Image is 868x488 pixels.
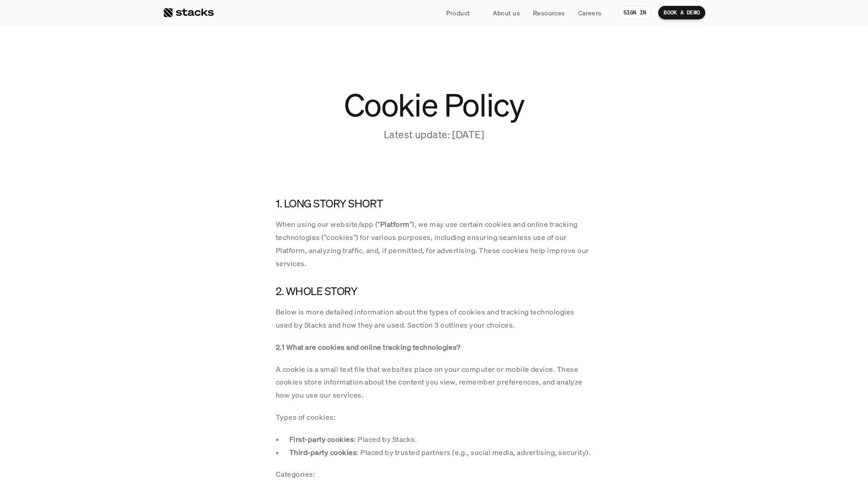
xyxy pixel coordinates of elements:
[276,363,592,402] p: A cookie is a small text file that websites place on your computer or mobile device. These cookie...
[289,447,357,457] strong: Third-party cookies
[276,305,592,332] p: Below is more detailed information about the types of cookies and tracking technologies used by S...
[487,5,525,21] a: About us
[289,446,592,459] p: : Placed by trusted partners (e.g., social media, advertising, security).
[321,128,547,142] p: Latest update: [DATE]
[618,6,652,19] a: SIGN IN
[289,434,354,444] strong: First-party cookies
[623,9,646,16] p: SIGN IN
[289,433,592,446] p: : Placed by Stacks.
[276,468,592,481] p: Categories:
[276,411,592,424] p: Types of cookies:
[380,219,410,229] strong: Platform
[276,218,592,270] p: When using our website/app (" "), we may use certain cookies and online tracking technologies ("c...
[276,196,592,211] h4: 1. LONG STORY SHORT
[493,8,520,18] p: About us
[578,8,602,18] p: Careers
[664,9,700,16] p: BOOK A DEMO
[528,5,571,21] a: Resources
[276,90,592,119] h1: Cookie Policy
[276,342,461,352] strong: 2.1 What are cookies and online tracking technologies?
[276,284,592,299] h4: 2. WHOLE STORY
[573,5,607,21] a: Careers
[658,6,705,19] a: BOOK A DEMO
[446,8,470,18] p: Product
[533,8,565,18] p: Resources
